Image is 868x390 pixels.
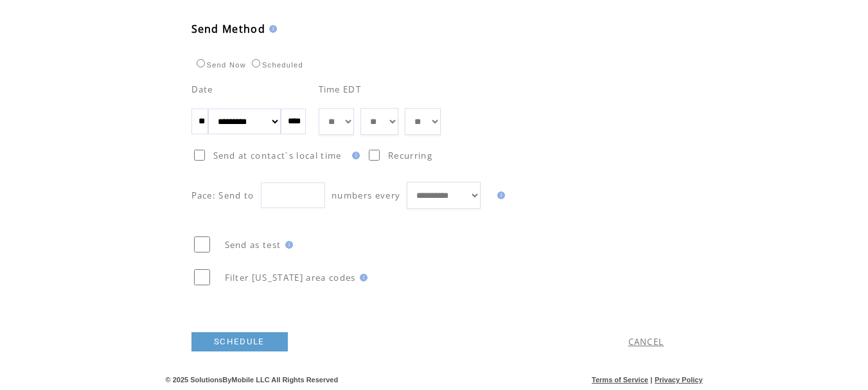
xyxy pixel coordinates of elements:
[252,59,260,67] input: Scheduled
[332,190,400,201] span: numbers every
[191,84,213,95] span: Date
[592,376,648,384] a: Terms of Service
[356,274,368,281] img: help.gif
[191,190,254,201] span: Pace: Send to
[348,152,360,159] img: help.gif
[191,332,288,351] a: SCHEDULE
[655,376,703,384] a: Privacy Policy
[193,61,246,69] label: Send Now
[225,239,281,251] span: Send as test
[319,84,362,95] span: Time EDT
[281,241,293,249] img: help.gif
[225,272,356,283] span: Filter [US_STATE] area codes
[166,376,339,384] span: © 2025 SolutionsByMobile LLC All Rights Reserved
[650,376,652,384] span: |
[388,150,432,161] span: Recurring
[628,336,664,348] a: CANCEL
[249,61,303,69] label: Scheduled
[197,59,205,67] input: Send Now
[493,191,505,199] img: help.gif
[265,25,277,33] img: help.gif
[213,150,342,161] span: Send at contact`s local time
[191,22,266,36] span: Send Method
